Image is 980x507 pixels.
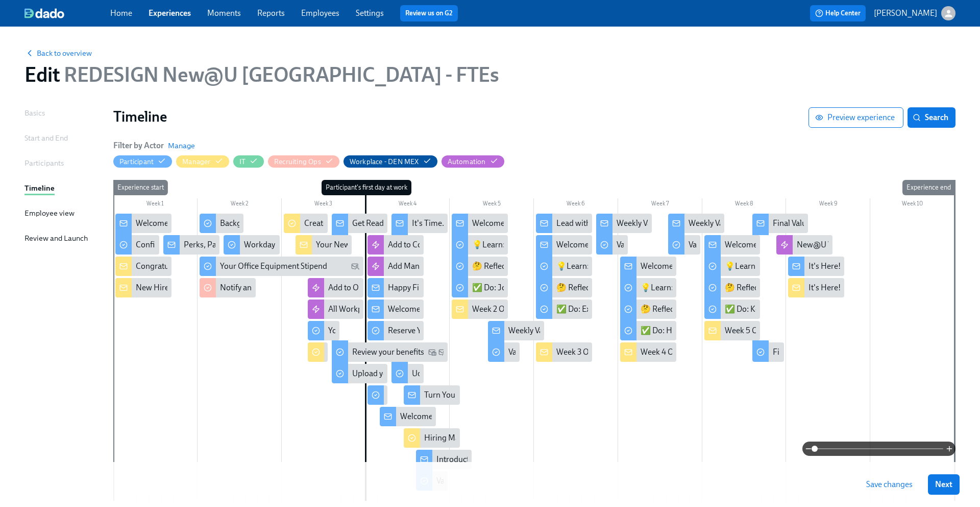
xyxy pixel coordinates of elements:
div: Timeline [24,182,55,194]
div: Introduction to Weekly Reflections: Udemy Values [436,454,608,465]
div: Lead with Confidence — Let’s Set You Up for Success at [GEOGRAPHIC_DATA] [536,214,592,233]
div: Welcome from the Benefits Team [367,299,424,319]
div: Create {{participant.firstName}}'s onboarding plan [284,214,328,233]
div: Your new computer is ready! [328,325,427,336]
div: Add Managers to Slack Channel [388,261,498,272]
button: Manager [176,155,229,168]
div: Week 3 [282,198,366,212]
div: 💡Learn: Purpose Driven Performance [620,278,676,297]
div: Hide Recruiting Ops [274,157,321,167]
div: Reserve Your Office Desk via Envoy [388,325,508,336]
div: Happy First Day! [388,282,446,293]
div: Values Reflection: Embody Ownership [508,347,641,358]
div: Values Reflection: Relentless Focus [668,235,700,255]
div: Confirm shipping address [115,235,159,255]
div: Welcome from the Benefits Team [388,304,503,315]
div: 🤔 Reflect: Belonging at Work [452,257,508,276]
div: Turn Yourself into AI Art with [PERSON_NAME]! 🎨 [404,385,460,405]
button: Workplace - DEN MEX [344,155,437,168]
div: ✅ Do: How I Work & UProps [641,325,743,336]
div: Basics [24,107,45,119]
div: Week 2 Onboarding for {{ participant.firstName }}- Support Connection & Learning [472,304,760,315]
div: Welcome to Udemy - We’re So Happy You’re Here! [136,218,308,229]
div: Final Values Reflection: Never Stop Learning [752,342,785,362]
div: Workday Tasks [224,235,280,255]
button: Manage [168,141,195,151]
div: Review your benefits [332,342,448,362]
div: 💡Learn: BEDI Learning Path [452,235,508,255]
div: Add to Onboarding Sessions [308,278,364,297]
button: IT [233,155,264,168]
h1: Edit [24,62,499,87]
a: Employees [301,8,339,18]
div: 🤔 Reflect: Using AI at Work [556,282,654,293]
div: Welcome to Week 5 — you made it! 🎉 [725,239,857,250]
div: Your Office Equipment Stipend [200,257,364,276]
span: Preview experience [817,112,895,123]
div: Experience start [113,180,168,195]
div: ✅ Do: Join a Community or Event! [452,278,508,297]
div: Hiring Manager Week 1 Survey [404,428,460,448]
button: Recruiting Ops [268,155,339,168]
svg: Work Email [428,348,436,356]
div: Add to Onboarding Sessions [328,282,427,293]
div: Notify and perform background check [200,278,256,297]
div: Background check completion [200,214,243,233]
div: 🤔 Reflect: Belonging at Work [472,261,576,272]
div: Weekly Values Reflection—Act As One Team [617,218,767,229]
div: Experience end [902,180,955,195]
span: Next [935,479,952,490]
div: Perks, Payroll and Benefits [DEMOGRAPHIC_DATA] Employees at [GEOGRAPHIC_DATA] [163,235,219,255]
div: Final Values Reflection—Never Stop Learning [752,214,808,233]
div: Welcome to Day 2! [400,411,464,422]
a: Moments [207,8,241,18]
h1: Timeline [113,107,808,126]
div: ✅ Do: Experiment with Prompting! [556,304,681,315]
div: It's Time....For Some Swag! [412,218,507,229]
div: Week 10 [870,198,954,212]
div: 🤔 Reflect: How your Work Contributes [641,304,777,315]
div: Your Office Equipment Stipend [220,261,327,272]
div: Weekly Values Reflection—Relentless Focus [668,214,724,233]
div: Week 4 Onboarding for {{ participant.firstName }} - Connecting Purpose, Performance, and Recognition [620,342,676,362]
div: Create {{participant.firstName}}'s onboarding plan [304,218,481,229]
span: REDESIGN New@U [GEOGRAPHIC_DATA] - FTEs [60,62,499,87]
button: [PERSON_NAME] [874,6,955,20]
div: Week 3 Onboarding for {{ participant.firstName }} - Udemy AI Tools [536,342,592,362]
div: Week 2 Onboarding for {{ participant.firstName }}- Support Connection & Learning [452,299,508,319]
a: Review us on G2 [405,8,453,18]
div: Weekly Values Reflection—Embody Ownership [488,321,544,340]
div: Hide Automation [448,157,486,167]
div: Welcome to Week 4 — you’re hitting your stride! 💪 [620,257,676,276]
div: Values Reflection: Relentless Focus [689,239,810,250]
div: Participants [24,157,64,169]
div: Perks, Payroll and Benefits [DEMOGRAPHIC_DATA] Employees at [GEOGRAPHIC_DATA] [184,239,494,250]
div: Hide Participant [119,157,154,167]
div: Add to Cohort Slack Group [388,239,480,250]
button: Back to overview [24,48,92,58]
div: Week 6 [534,198,618,212]
div: Add Managers to Slack Channel [367,257,424,276]
button: Preview experience [808,107,903,128]
div: Week 2 [198,198,282,212]
div: 💡Learn: Check-In on Tools [725,261,821,272]
div: ✅ Do: How I Work & UProps [620,321,676,340]
div: 🤔 Reflect: Using AI at Work [536,278,592,297]
div: Hiring Manager Week 1 Survey [424,432,530,444]
div: Weekly Values Reflection—Embody Ownership [508,325,670,336]
a: Settings [356,8,384,18]
div: 💡Learn: AI at [GEOGRAPHIC_DATA] [556,261,688,272]
svg: Personal Email [351,262,359,270]
div: It's Here! Your New Hire's 5 Week Values Reflection [788,278,844,297]
div: It's Here! Your 5 Week Values Reflection [808,261,946,272]
div: Final Values Reflection: Never Stop Learning [773,347,926,358]
button: Search [908,107,955,128]
span: Help Center [815,8,861,18]
button: Participant [113,155,172,168]
div: Weekly Values Reflection—Relentless Focus [689,218,839,229]
div: Introduction to Weekly Reflections: Udemy Values [416,450,472,469]
div: Welcome to Udemy Week 3 — you’re finding your rhythm! [556,239,754,250]
div: Hide Manager [182,157,210,167]
button: Help Center [810,5,866,21]
div: Review your benefits [352,347,424,358]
